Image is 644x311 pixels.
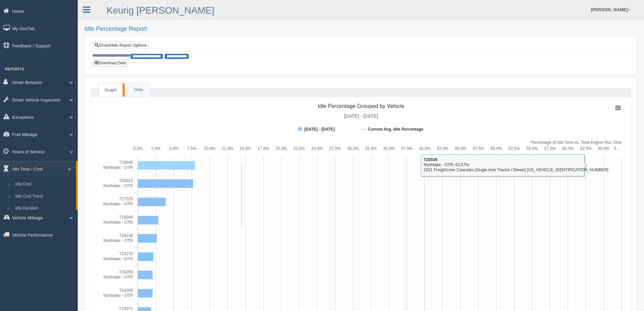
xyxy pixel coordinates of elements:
[85,26,637,32] h2: Idle Percentage Report
[119,178,133,183] tspan: T20013
[365,146,377,151] text: 32.5%
[526,146,538,151] text: 55.0%
[103,202,133,206] tspan: Northlake - OTR
[103,220,133,225] tspan: Northlake - OTR
[103,238,133,243] tspan: Northlake - OTR
[12,191,76,203] a: Idle Cost Trend
[598,146,610,151] text: 65.0%
[222,146,233,151] text: 12.5%
[508,146,520,151] text: 52.5%
[119,306,133,311] tspan: T15071
[92,59,128,67] button: Download Data
[455,146,466,151] text: 45.0%
[276,146,287,151] text: 20.0%
[437,146,448,151] text: 42.5%
[368,127,423,132] tspan: Current Avg. Idle Percentage
[103,293,133,298] tspan: Northlake - OTR
[562,146,574,151] text: 60.0%
[98,83,123,97] a: Graph
[103,257,133,261] tspan: Northlake - OTR
[119,288,133,293] tspan: T24269
[106,5,214,16] a: Keurig [PERSON_NAME]
[347,146,359,151] text: 30.0%
[119,215,133,220] tspan: T18049
[12,178,76,191] a: Idle Cost
[401,146,412,151] text: 37.5%
[383,146,395,151] text: 35.0%
[187,146,196,151] text: 7.5%
[473,146,484,151] text: 47.5%
[293,146,305,151] text: 22.5%
[531,140,622,145] tspan: Percentage of Idle Time vs. Total Engine Run Time
[119,251,133,256] tspan: T24270
[311,146,323,151] text: 25.0%
[119,160,133,165] tspan: T20039
[344,113,378,119] tspan: [DATE] - [DATE]
[544,146,556,151] text: 57.5%
[151,146,161,151] text: 2.5%
[103,183,133,188] tspan: Northlake - OTR
[614,146,620,151] tspan: 6…
[258,146,269,151] text: 17.5%
[103,275,133,280] tspan: Northlake - OTR
[119,233,133,238] tspan: T24238
[12,202,76,215] a: Idle Duration
[240,146,251,151] text: 15.0%
[128,83,149,97] a: Data
[318,103,404,109] tspan: Idle Percentage Grouped by Vehicle
[204,146,215,151] text: 10.0%
[93,42,149,49] a: Show/Hide Report Options
[329,146,341,151] text: 27.5%
[580,146,592,151] text: 62.5%
[133,146,143,151] text: 0.0%
[119,197,133,201] tspan: T17025
[491,146,502,151] text: 50.0%
[169,146,178,151] text: 5.0%
[119,270,133,274] tspan: T24259
[419,146,430,151] text: 40.0%
[304,127,335,132] tspan: [DATE] - [DATE]
[103,165,133,170] tspan: Northlake - OTR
